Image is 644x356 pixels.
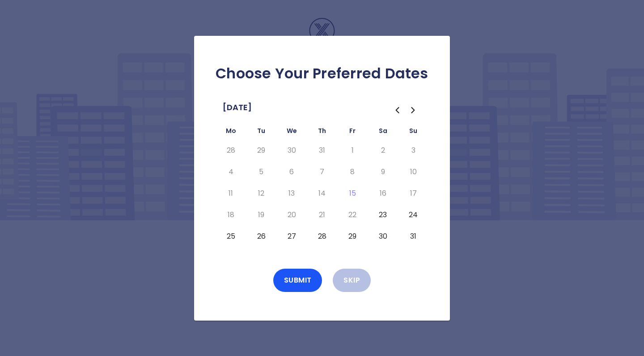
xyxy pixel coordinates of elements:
button: Tuesday, August 19th, 2025 [253,208,269,222]
th: Thursday [307,125,337,140]
button: Thursday, August 14th, 2025 [314,186,330,201]
th: Tuesday [246,125,276,140]
button: Wednesday, August 13th, 2025 [284,186,300,201]
button: Thursday, August 28th, 2025 [314,229,330,244]
button: Sunday, August 3rd, 2025 [405,143,421,158]
button: Tuesday, August 26th, 2025 [253,229,269,244]
button: Saturday, August 30th, 2025 [375,229,391,244]
button: Wednesday, August 20th, 2025 [284,208,300,222]
table: August 2025 [216,125,428,247]
button: Monday, July 28th, 2025 [223,143,239,158]
button: Saturday, August 9th, 2025 [375,165,391,179]
th: Monday [216,125,246,140]
button: Wednesday, July 30th, 2025 [284,143,300,158]
button: Saturday, August 16th, 2025 [375,186,391,201]
button: Saturday, August 23rd, 2025 [375,208,391,222]
button: Friday, August 22nd, 2025 [344,208,360,222]
button: Friday, August 1st, 2025 [344,143,360,158]
th: Wednesday [276,125,307,140]
button: Go to the Previous Month [389,102,405,118]
button: Friday, August 8th, 2025 [344,165,360,179]
button: Tuesday, August 5th, 2025 [253,165,269,179]
button: Thursday, July 31st, 2025 [314,143,330,158]
button: Tuesday, July 29th, 2025 [253,143,269,158]
button: Tuesday, August 12th, 2025 [253,186,269,201]
button: Today, Friday, August 15th, 2025 [344,186,360,201]
button: Sunday, August 31st, 2025 [405,229,421,244]
button: Sunday, August 10th, 2025 [405,165,421,179]
button: Thursday, August 7th, 2025 [314,165,330,179]
button: Monday, August 18th, 2025 [223,208,239,222]
button: Friday, August 29th, 2025 [344,229,360,244]
button: Thursday, August 21st, 2025 [314,208,330,222]
th: Saturday [368,125,398,140]
button: Submit [273,269,322,292]
span: [DATE] [223,100,252,115]
button: Sunday, August 17th, 2025 [405,186,421,201]
button: Sunday, August 24th, 2025 [405,208,421,222]
button: Saturday, August 2nd, 2025 [375,143,391,158]
img: Logo [277,18,367,62]
h2: Choose Your Preferred Dates [208,64,436,82]
button: Wednesday, August 27th, 2025 [284,229,300,244]
button: Go to the Next Month [405,102,421,118]
button: Monday, August 11th, 2025 [223,186,239,201]
th: Friday [337,125,368,140]
button: Skip [333,269,371,292]
button: Monday, August 4th, 2025 [223,165,239,179]
th: Sunday [398,125,428,140]
button: Monday, August 25th, 2025 [223,229,239,244]
button: Wednesday, August 6th, 2025 [284,165,300,179]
